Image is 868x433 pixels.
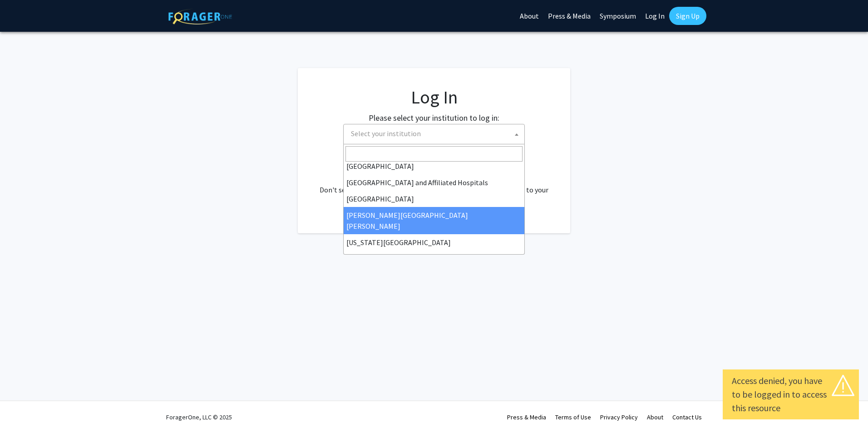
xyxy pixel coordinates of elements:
div: ForagerOne, LLC © 2025 [166,401,232,433]
li: [GEOGRAPHIC_DATA] and Affiliated Hospitals [344,174,524,191]
img: ForagerOne Logo [168,9,232,25]
a: About [647,413,663,421]
li: [PERSON_NAME][GEOGRAPHIC_DATA] [344,251,524,267]
li: [PERSON_NAME][GEOGRAPHIC_DATA][PERSON_NAME] [344,207,524,234]
input: Search [345,146,523,162]
iframe: Chat [7,392,39,426]
a: Privacy Policy [600,413,638,421]
li: [GEOGRAPHIC_DATA] [344,191,524,207]
div: Access denied, you have to be logged in to access this resource [732,374,850,415]
a: Contact Us [672,413,702,421]
div: No account? . Don't see your institution? about bringing ForagerOne to your institution. [316,162,552,206]
span: Select your institution [347,124,524,143]
li: [US_STATE][GEOGRAPHIC_DATA] [344,234,524,251]
a: Terms of Use [555,413,591,421]
li: [GEOGRAPHIC_DATA] [344,158,524,174]
label: Please select your institution to log in: [369,112,499,124]
span: Select your institution [351,129,421,138]
a: Press & Media [507,413,546,421]
a: Sign Up [669,7,706,25]
h1: Log In [316,86,552,108]
span: Select your institution [343,124,525,144]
